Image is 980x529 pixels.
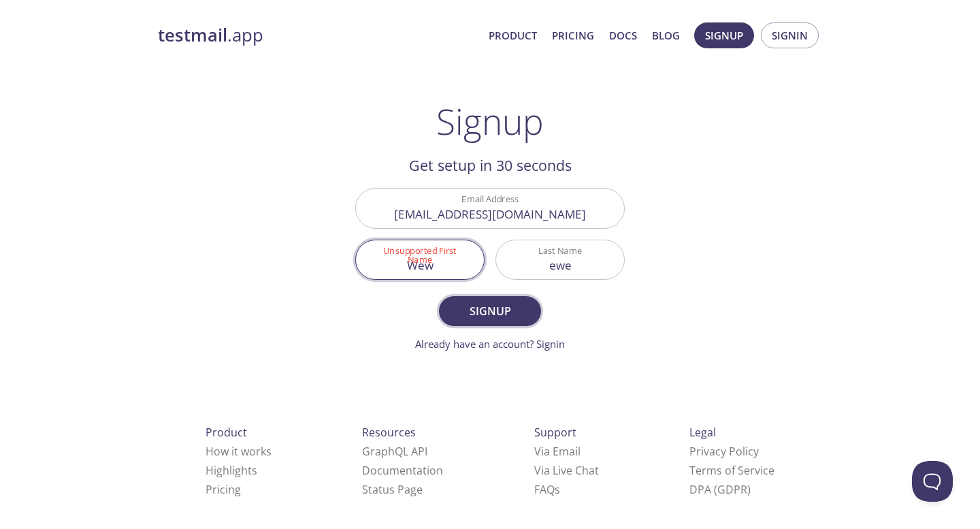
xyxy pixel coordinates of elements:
span: Signup [705,27,743,44]
a: Terms of Service [689,463,774,478]
a: testmail.app [158,24,478,47]
a: Pricing [552,27,594,44]
button: Signup [439,296,541,326]
a: Via Email [534,444,581,459]
a: How it works [206,444,272,459]
span: Legal [689,425,716,440]
button: Signin [761,22,819,48]
a: FAQ [534,482,560,497]
a: Pricing [206,482,241,497]
a: Status Page [362,482,423,497]
span: Signup [454,302,526,321]
a: Highlights [206,463,257,478]
span: Product [206,425,247,440]
span: Support [534,425,576,440]
strong: testmail [158,23,227,47]
a: Privacy Policy [689,444,759,459]
a: GraphQL API [362,444,427,459]
a: DPA (GDPR) [689,482,751,497]
h1: Signup [436,101,544,142]
span: Resources [362,425,416,440]
h2: Get setup in 30 seconds [355,154,625,177]
span: Signin [772,27,808,44]
a: Via Live Chat [534,463,599,478]
a: Docs [609,27,637,44]
span: s [555,482,560,497]
a: Already have an account? Signin [415,337,565,351]
a: Blog [652,27,680,44]
a: Documentation [362,463,443,478]
button: Signup [694,22,754,48]
a: Product [489,27,537,44]
iframe: Help Scout Beacon - Open [912,461,953,502]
